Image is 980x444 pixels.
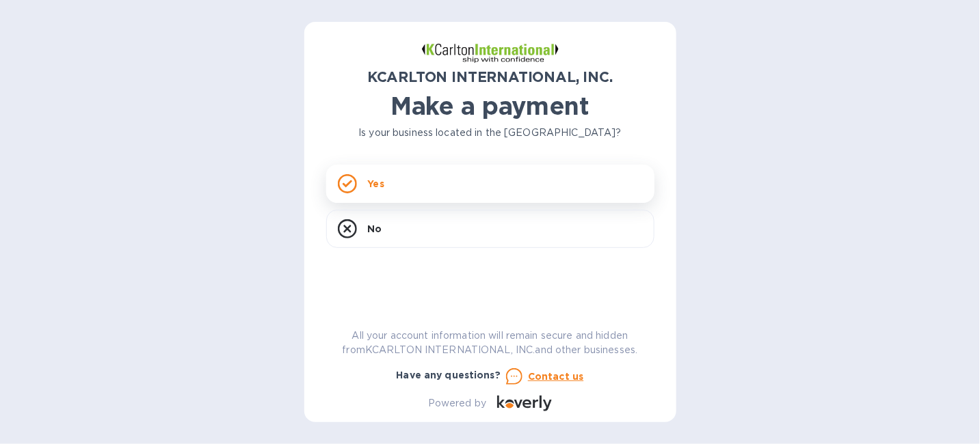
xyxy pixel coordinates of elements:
[326,126,654,140] p: Is your business located in the [GEOGRAPHIC_DATA]?
[528,371,584,382] u: Contact us
[326,92,654,120] h1: Make a payment
[367,68,613,85] b: KCARLTON INTERNATIONAL, INC.
[326,329,654,357] p: All your account information will remain secure and hidden from KCARLTON INTERNATIONAL, INC. and ...
[397,370,501,380] b: Have any questions?
[428,396,486,411] p: Powered by
[368,177,384,191] p: Yes
[368,222,382,236] p: No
